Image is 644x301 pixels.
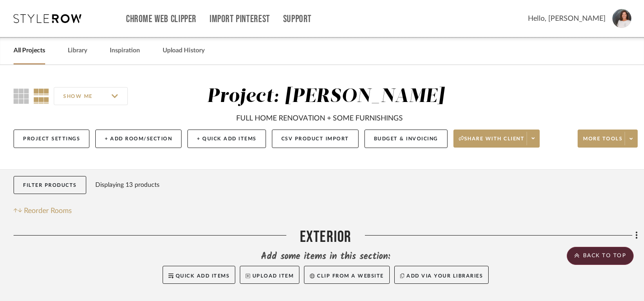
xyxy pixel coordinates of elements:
a: Chrome Web Clipper [126,15,196,23]
a: Upload History [163,45,205,57]
span: Quick Add Items [176,273,230,278]
button: Reorder Rooms [14,205,72,216]
div: Displaying 13 products [95,176,159,194]
button: More tools [578,130,638,148]
div: Project: [PERSON_NAME] [207,87,444,106]
a: All Projects [14,45,45,57]
button: + Quick Add Items [187,130,266,148]
button: + Add Room/Section [95,130,182,148]
scroll-to-top-button: BACK TO TOP [567,247,634,265]
a: Library [68,45,87,57]
a: Inspiration [110,45,140,57]
span: Reorder Rooms [24,205,72,216]
button: Filter Products [14,176,86,194]
button: Clip from a website [304,266,389,284]
a: Support [283,15,312,23]
a: Import Pinterest [210,15,270,23]
button: Upload Item [240,266,299,284]
img: avatar [612,9,631,28]
button: Share with client [453,130,540,148]
button: Project Settings [14,130,89,148]
button: CSV Product Import [272,130,359,148]
div: FULL HOME RENOVATION + SOME FURNISHINGS [236,113,403,124]
span: More tools [583,135,622,149]
span: Hello, [PERSON_NAME] [528,13,606,24]
button: Quick Add Items [163,266,236,284]
button: Add via your libraries [394,266,489,284]
button: Budget & Invoicing [364,130,448,148]
span: Share with client [459,135,525,149]
div: Add some items in this section: [14,250,638,263]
